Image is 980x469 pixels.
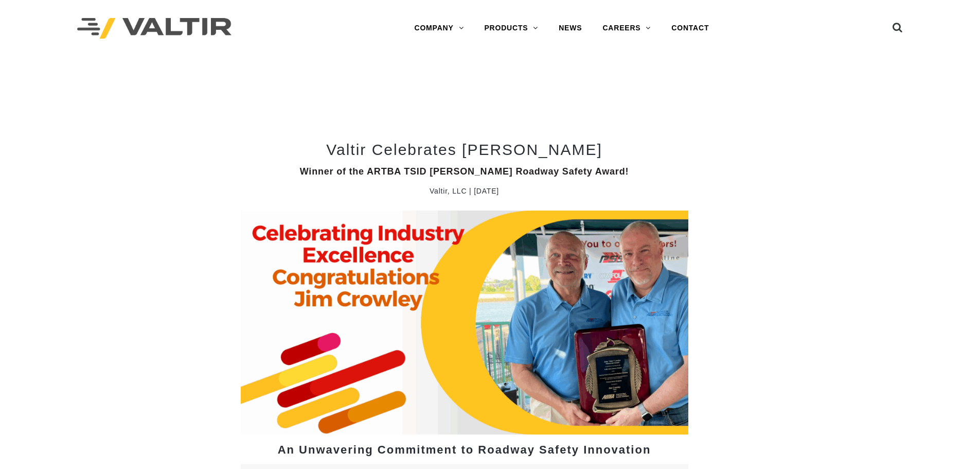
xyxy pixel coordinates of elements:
[592,18,661,39] a: CAREERS
[241,141,688,158] h2: Valtir Celebrates [PERSON_NAME]
[548,18,592,39] a: NEWS
[661,18,719,39] a: CONTACT
[77,18,231,39] img: Valtir
[404,18,474,39] a: COMPANY
[241,187,688,195] h5: Valtir, LLC | [DATE]
[474,18,548,39] a: PRODUCTS
[278,443,651,456] strong: An Unwavering Commitment to Roadway Safety Innovation
[300,166,629,177] strong: Winner of the ARTBA TSID [PERSON_NAME] Roadway Safety Award!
